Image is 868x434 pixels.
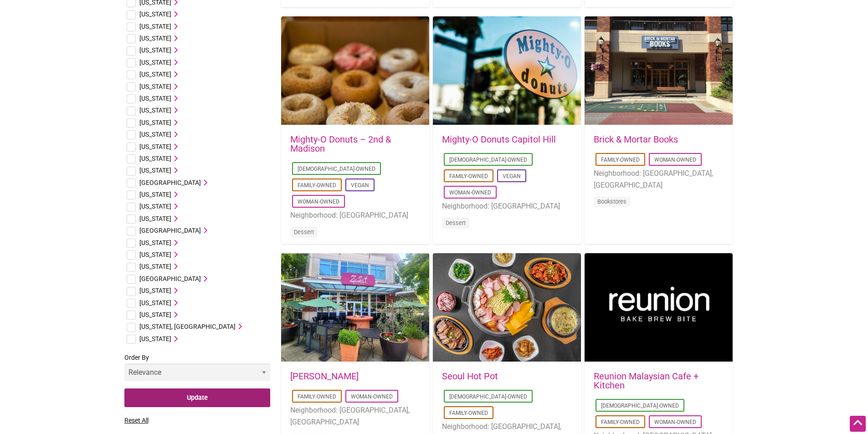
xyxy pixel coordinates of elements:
[446,220,466,226] a: Dessert
[601,419,640,425] a: Family-Owned
[594,371,699,391] a: Reunion Malaysian Cafe + Kitchen
[139,119,171,126] span: [US_STATE]
[594,168,724,191] li: Neighborhood: [GEOGRAPHIC_DATA], [GEOGRAPHIC_DATA]
[290,404,420,428] li: Neighborhood: [GEOGRAPHIC_DATA], [GEOGRAPHIC_DATA]
[139,191,171,198] span: [US_STATE]
[139,263,171,270] span: [US_STATE]
[351,393,393,400] a: Woman-Owned
[139,287,171,294] span: [US_STATE]
[449,173,488,179] a: Family-Owned
[139,167,171,174] span: [US_STATE]
[139,251,171,258] span: [US_STATE]
[139,143,171,150] span: [US_STATE]
[597,198,627,205] a: Bookstores
[139,71,171,78] span: [US_STATE]
[351,182,369,189] a: Vegan
[449,393,527,400] a: [DEMOGRAPHIC_DATA]-Owned
[290,209,420,221] li: Neighborhood: [GEOGRAPHIC_DATA]
[290,134,391,154] a: Mighty-O Donuts – 2nd & Madison
[442,200,572,212] li: Neighborhood: [GEOGRAPHIC_DATA]
[290,371,359,382] a: [PERSON_NAME]
[139,155,171,162] span: [US_STATE]
[442,134,556,145] a: Mighty-O Donuts Capitol Hill
[601,157,640,163] a: Family-Owned
[449,157,527,163] a: [DEMOGRAPHIC_DATA]-Owned
[139,215,171,222] span: [US_STATE]
[449,410,488,416] a: Family-Owned
[139,107,171,114] span: [US_STATE]
[601,403,679,409] a: [DEMOGRAPHIC_DATA]-Owned
[124,352,270,388] label: Order By
[298,393,336,400] a: Family-Owned
[654,419,696,425] a: Woman-Owned
[139,10,171,18] span: [US_STATE]
[124,363,270,381] select: Order By
[139,131,171,138] span: [US_STATE]
[124,388,270,407] input: Update
[139,35,171,42] span: [US_STATE]
[139,46,171,54] span: [US_STATE]
[442,371,498,382] a: Seoul Hot Pot
[139,179,201,186] span: [GEOGRAPHIC_DATA]
[139,275,201,282] span: [GEOGRAPHIC_DATA]
[298,166,375,172] a: [DEMOGRAPHIC_DATA]-Owned
[594,134,678,145] a: Brick & Mortar Books
[654,157,696,163] a: Woman-Owned
[449,189,491,196] a: Woman-Owned
[139,227,201,234] span: [GEOGRAPHIC_DATA]
[139,59,171,66] span: [US_STATE]
[139,323,236,330] span: [US_STATE], [GEOGRAPHIC_DATA]
[139,23,171,30] span: [US_STATE]
[294,229,314,235] a: Dessert
[139,203,171,210] span: [US_STATE]
[298,199,339,205] a: Woman-Owned
[139,311,171,318] span: [US_STATE]
[139,95,171,102] span: [US_STATE]
[139,335,171,342] span: [US_STATE]
[503,173,521,179] a: Vegan
[124,417,149,424] a: Reset All
[850,416,866,432] div: Scroll Back to Top
[298,182,336,189] a: Family-Owned
[139,83,171,90] span: [US_STATE]
[139,239,171,246] span: [US_STATE]
[139,299,171,306] span: [US_STATE]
